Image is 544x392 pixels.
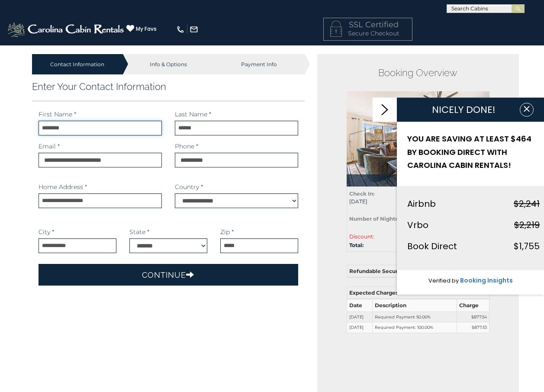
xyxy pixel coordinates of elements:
[514,197,540,209] strike: $2,241
[372,299,457,312] th: Description
[190,25,198,34] img: mail-regular-white.png
[175,142,198,151] label: Phone *
[457,299,489,312] th: Charge
[347,312,372,322] td: [DATE]
[349,233,374,240] span: Discount:
[347,299,372,312] th: Date
[349,198,412,205] span: [DATE]
[457,322,489,333] td: $877.53
[407,217,428,232] div: Vrbo
[349,242,364,248] strong: Total:
[407,132,540,172] h2: YOU ARE SAVING AT LEAST $464 BY BOOKING DIRECT WITH CAROLINA CABIN RENTALS!
[39,110,76,119] label: First Name *
[129,228,149,236] label: State *
[39,142,60,151] label: Email *
[347,91,489,186] img: 1714399202_thumbnail.jpeg
[126,25,157,33] a: My Favs
[347,322,372,333] td: [DATE]
[347,265,489,278] th: Refundable Security Deposits
[32,81,305,92] h3: Enter Your Contact Information
[330,21,342,37] img: LOCKICON1.png
[39,264,299,286] button: Continue
[347,174,489,186] p: Sunrise Haven
[39,183,87,191] label: Home Address *
[347,67,489,78] h2: Booking Overview
[460,276,513,284] a: Booking Insights
[39,228,54,236] label: City *
[514,238,540,253] div: $1,755
[175,110,211,119] label: Last Name *
[428,276,459,284] span: Verified by
[6,21,126,38] img: White-1-2.png
[372,322,457,333] td: Required Payment: 100.00%
[220,228,234,236] label: Zip *
[136,25,157,33] span: My Favs
[175,183,203,191] label: Country *
[457,312,489,322] td: $877.54
[330,21,406,29] h4: SSL Certified
[514,218,540,231] strike: $2,219
[372,312,457,322] td: Required Payment 50.00%
[407,240,457,252] span: Book Direct
[347,287,489,299] th: Expected Charges
[407,105,520,115] h1: NICELY DONE!
[407,196,436,211] div: Airbnb
[330,29,406,38] p: Secure Checkout
[349,190,374,197] strong: Check In:
[176,25,185,34] img: phone-regular-white.png
[349,215,399,222] strong: Number of Nights:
